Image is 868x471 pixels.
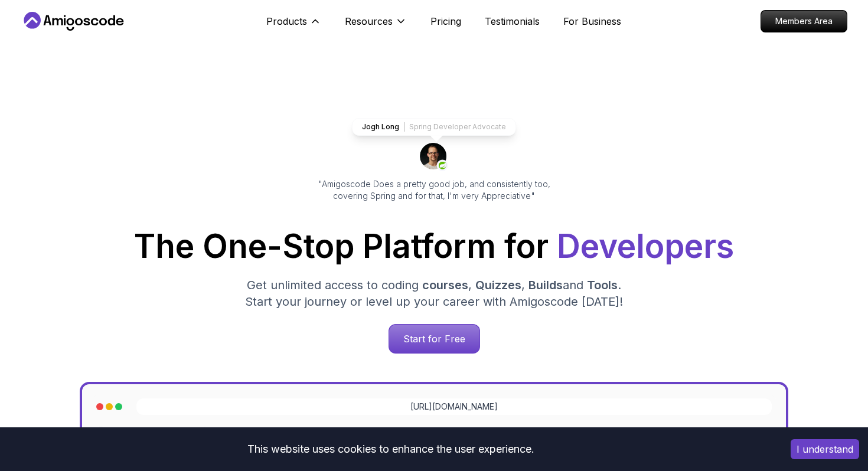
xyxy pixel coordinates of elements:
button: Resources [345,14,407,38]
p: Resources [345,14,393,28]
h1: The One-Stop Platform for [30,230,838,263]
a: Pricing [430,14,461,28]
span: Developers [557,227,734,266]
p: Products [266,14,307,28]
p: Members Area [761,11,847,32]
span: Quizzes [475,278,521,292]
p: Start for Free [389,325,479,353]
p: Get unlimited access to coding , , and . Start your journey or level up your career with Amigosco... [236,277,632,310]
a: Start for Free [389,324,480,354]
a: For Business [563,14,621,28]
a: Testimonials [485,14,540,28]
span: Tools [587,278,618,292]
span: courses [422,278,468,292]
a: Members Area [761,10,847,32]
a: [URL][DOMAIN_NAME] [410,401,498,413]
button: Products [266,14,321,38]
iframe: chat widget [795,397,868,453]
span: Builds [528,278,563,292]
div: This website uses cookies to enhance the user experience. [9,436,773,462]
button: Accept cookies [791,439,859,459]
